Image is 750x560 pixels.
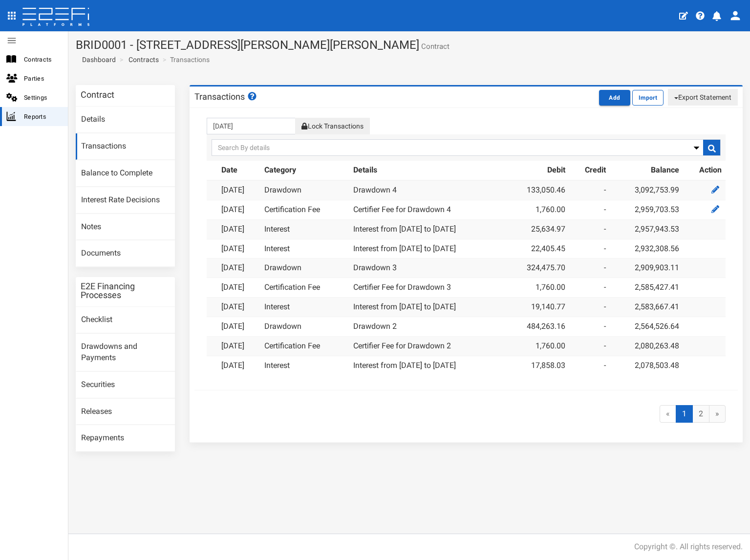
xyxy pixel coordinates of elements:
[569,278,610,298] td: -
[221,282,244,292] a: [DATE]
[668,89,738,106] button: Export Statement
[221,263,244,272] a: [DATE]
[78,55,116,65] a: Dashboard
[504,161,569,180] th: Debit
[504,180,569,200] td: 133,050.46
[24,92,60,103] span: Settings
[260,161,349,180] th: Category
[610,161,683,180] th: Balance
[81,90,114,99] h3: Contract
[76,334,175,371] a: Drawdowns and Payments
[76,133,175,160] a: Transactions
[676,405,693,423] span: 1
[569,180,610,200] td: -
[353,263,397,272] a: Drawdown 3
[569,356,610,375] td: -
[221,244,244,253] a: [DATE]
[569,200,610,219] td: -
[610,200,683,219] td: 2,959,703.53
[260,180,349,200] td: Drawdown
[353,341,451,350] a: Certifier Fee for Drawdown 2
[207,118,296,134] input: From Transactions Date
[129,55,159,65] a: Contracts
[504,258,569,278] td: 324,475.70
[76,399,175,425] a: Releases
[76,214,175,240] a: Notes
[353,205,451,214] a: Certifier Fee for Drawdown 4
[353,282,451,292] a: Certifier Fee for Drawdown 3
[610,317,683,336] td: 2,564,526.64
[260,258,349,278] td: Drawdown
[610,239,683,258] td: 2,932,308.56
[634,541,743,553] div: Copyright ©. All rights reserved.
[217,161,260,180] th: Date
[709,405,726,423] a: »
[221,185,244,194] a: [DATE]
[353,302,456,311] a: Interest from [DATE] to [DATE]
[610,219,683,239] td: 2,957,943.53
[504,278,569,298] td: 1,760.00
[260,317,349,336] td: Drawdown
[569,219,610,239] td: -
[76,307,175,333] a: Checklist
[610,278,683,298] td: 2,585,427.41
[221,361,244,370] a: [DATE]
[353,185,397,194] a: Drawdown 4
[610,356,683,375] td: 2,078,503.48
[76,372,175,398] a: Securities
[692,405,709,423] a: 2
[76,39,743,51] h1: BRID0001 - [STREET_ADDRESS][PERSON_NAME][PERSON_NAME]
[260,298,349,317] td: Interest
[660,405,676,423] span: «
[76,107,175,133] a: Details
[221,341,244,350] a: [DATE]
[504,239,569,258] td: 22,405.45
[353,361,456,370] a: Interest from [DATE] to [DATE]
[599,92,632,102] a: Add
[504,317,569,336] td: 484,263.16
[212,139,721,156] input: Search By details
[504,356,569,375] td: 17,858.03
[353,244,456,253] a: Interest from [DATE] to [DATE]
[76,425,175,452] a: Repayments
[683,161,726,180] th: Action
[295,118,369,134] button: Lock Transactions
[504,336,569,356] td: 1,760.00
[353,224,456,234] a: Interest from [DATE] to [DATE]
[260,219,349,239] td: Interest
[260,356,349,375] td: Interest
[504,219,569,239] td: 25,634.97
[610,180,683,200] td: 3,092,753.99
[260,278,349,298] td: Certification Fee
[632,90,664,106] button: Import
[419,43,450,50] small: Contract
[569,258,610,278] td: -
[569,161,610,180] th: Credit
[353,322,397,331] a: Drawdown 2
[569,298,610,317] td: -
[194,92,258,101] h3: Transactions
[610,336,683,356] td: 2,080,263.48
[221,205,244,214] a: [DATE]
[24,111,60,122] span: Reports
[349,161,504,180] th: Details
[260,239,349,258] td: Interest
[569,317,610,336] td: -
[260,200,349,219] td: Certification Fee
[504,298,569,317] td: 19,140.77
[260,336,349,356] td: Certification Fee
[76,187,175,214] a: Interest Rate Decisions
[569,239,610,258] td: -
[610,298,683,317] td: 2,583,667.41
[81,282,170,300] h3: E2E Financing Processes
[76,160,175,187] a: Balance to Complete
[569,336,610,356] td: -
[160,55,210,65] li: Transactions
[24,54,60,65] span: Contracts
[78,56,116,64] span: Dashboard
[221,224,244,234] a: [DATE]
[504,200,569,219] td: 1,760.00
[24,73,60,84] span: Parties
[599,90,630,106] button: Add
[610,258,683,278] td: 2,909,903.11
